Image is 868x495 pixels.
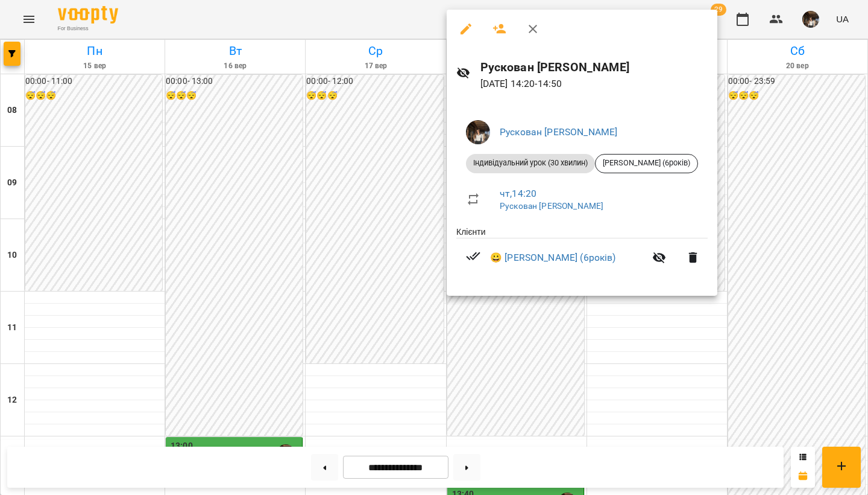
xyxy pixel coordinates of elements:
span: Індивідуальний урок (30 хвилин) [466,158,595,168]
p: [DATE] 14:20 - 14:50 [480,77,708,91]
h6: Рускован [PERSON_NAME] [480,58,708,77]
svg: Візит сплачено [466,249,480,263]
a: чт , 14:20 [500,188,536,199]
img: 4bf5e9be0fd49c8e8c79a44e76c85ede.jpeg [466,120,490,144]
a: Рускован [PERSON_NAME] [500,201,603,211]
span: [PERSON_NAME] (6років) [596,158,697,168]
div: [PERSON_NAME] (6років) [595,154,698,173]
a: Рускован [PERSON_NAME] [500,126,617,138]
a: 😀 [PERSON_NAME] (6років) [490,251,616,265]
ul: Клієнти [456,226,708,282]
